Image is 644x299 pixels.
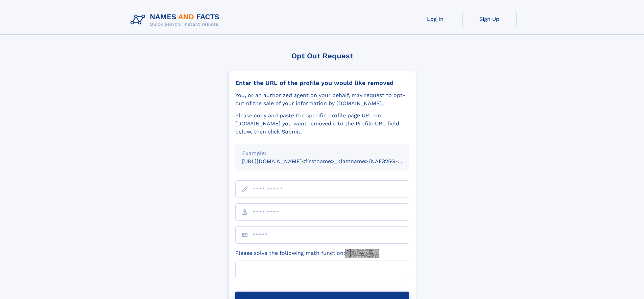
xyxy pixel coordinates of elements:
[235,112,409,136] div: Please copy and paste the specific profile page URL on [DOMAIN_NAME] you want removed into the Pr...
[242,149,402,157] div: Example:
[235,249,379,258] label: Please solve the following math function:
[242,158,422,165] small: [URL][DOMAIN_NAME]<firstname>_<lastname>/NAF325G-xxxxxxxx
[235,91,409,108] div: You, or an authorized agent on your behalf, may request to opt-out of the sale of your informatio...
[408,11,462,27] a: Log In
[462,11,517,27] a: Sign Up
[228,52,416,60] div: Opt Out Request
[235,79,409,87] div: Enter the URL of the profile you would like removed
[128,11,225,29] img: Logo Names and Facts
